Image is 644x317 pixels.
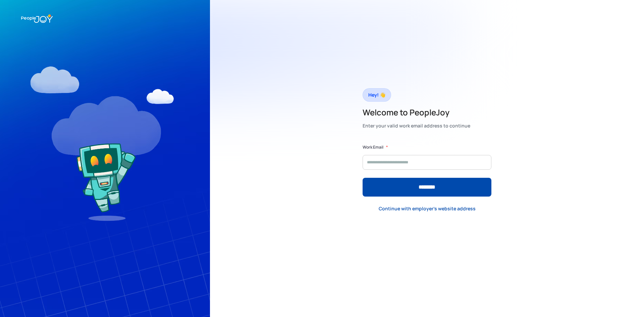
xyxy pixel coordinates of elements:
[363,144,383,151] label: Work Email
[363,107,470,118] h2: Welcome to PeopleJoy
[373,202,481,215] a: Continue with employer's website address
[363,144,491,197] form: Form
[363,121,470,130] div: Enter your valid work email address to continue
[379,205,476,212] div: Continue with employer's website address
[368,90,385,100] div: Hey! 👋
